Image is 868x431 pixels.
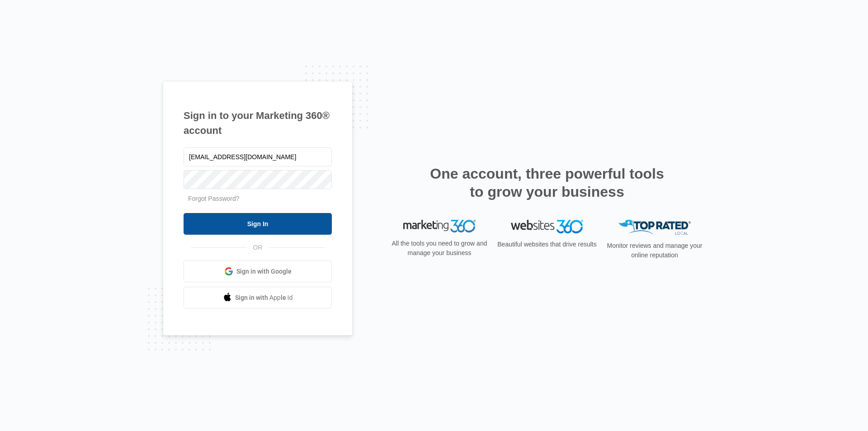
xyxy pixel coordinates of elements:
a: Sign in with Google [184,260,332,282]
h2: One account, three powerful tools to grow your business [427,165,667,201]
input: Sign In [184,213,332,235]
p: Monitor reviews and manage your online reputation [604,241,705,260]
img: Top Rated Local [618,220,691,235]
input: Email [184,147,332,166]
span: Sign in with Apple Id [235,293,293,303]
img: Marketing 360 [403,220,476,232]
p: All the tools you need to grow and manage your business [389,239,490,258]
h1: Sign in to your Marketing 360® account [184,108,332,138]
a: Forgot Password? [188,195,240,202]
span: OR [247,243,269,252]
p: Beautiful websites that drive results [496,240,598,249]
span: Sign in with Google [236,267,292,276]
a: Sign in with Apple Id [184,287,332,308]
img: Websites 360 [511,220,583,233]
